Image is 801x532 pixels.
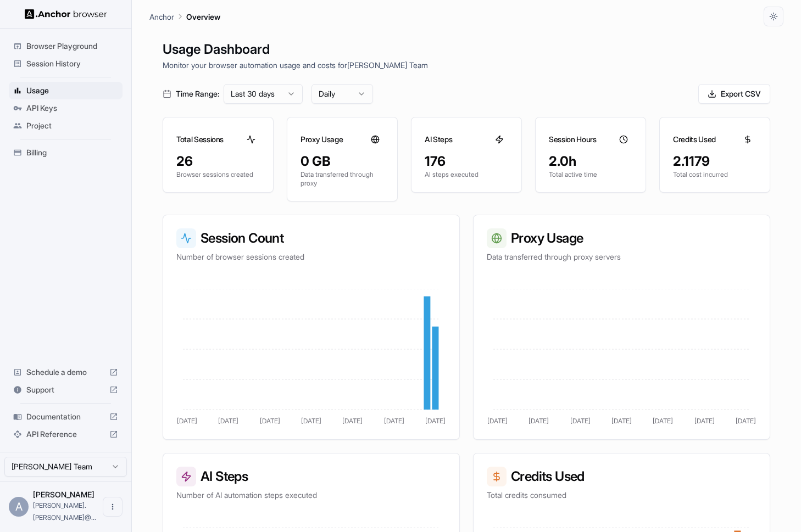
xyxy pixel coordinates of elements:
[9,363,123,381] div: Schedule a demo
[177,417,197,425] tspan: [DATE]
[570,417,591,425] tspan: [DATE]
[26,147,118,158] span: Billing
[33,490,94,499] span: Andrew Grealy
[425,417,446,425] tspan: [DATE]
[549,170,632,179] p: Total active time
[9,99,123,117] div: API Keys
[301,417,321,425] tspan: [DATE]
[9,408,123,425] div: Documentation
[9,144,123,161] div: Billing
[301,170,384,188] p: Data transferred through proxy
[673,134,716,145] h3: Credits Used
[673,170,756,179] p: Total cost incurred
[149,10,220,23] nav: breadcrumb
[342,417,363,425] tspan: [DATE]
[698,84,770,104] button: Export CSV
[176,170,260,179] p: Browser sessions created
[9,425,123,443] div: API Reference
[9,55,123,72] div: Session History
[487,251,756,262] p: Data transferred through proxy servers
[26,58,118,69] span: Session History
[694,417,715,425] tspan: [DATE]
[176,251,446,262] p: Number of browser sessions created
[9,381,123,399] div: Support
[9,37,123,55] div: Browser Playground
[487,228,756,248] h3: Proxy Usage
[487,490,756,501] p: Total credits consumed
[26,367,105,378] span: Schedule a demo
[33,501,96,522] span: andrew.grealy@armis.com
[176,228,446,248] h3: Session Count
[301,153,384,170] div: 0 GB
[549,134,596,145] h3: Session Hours
[25,9,107,19] img: Anchor Logo
[186,11,220,23] p: Overview
[163,59,770,71] p: Monitor your browser automation usage and costs for [PERSON_NAME] Team
[529,417,549,425] tspan: [DATE]
[176,490,446,501] p: Number of AI automation steps executed
[26,411,105,422] span: Documentation
[26,120,118,131] span: Project
[103,497,123,517] button: Open menu
[26,85,118,96] span: Usage
[176,153,260,170] div: 26
[26,384,105,395] span: Support
[163,40,770,59] h1: Usage Dashboard
[9,117,123,135] div: Project
[218,417,238,425] tspan: [DATE]
[26,429,105,440] span: API Reference
[736,417,756,425] tspan: [DATE]
[26,103,118,114] span: API Keys
[301,134,343,145] h3: Proxy Usage
[653,417,673,425] tspan: [DATE]
[260,417,280,425] tspan: [DATE]
[176,467,446,486] h3: AI Steps
[9,82,123,99] div: Usage
[384,417,404,425] tspan: [DATE]
[176,88,219,99] span: Time Range:
[549,153,632,170] div: 2.0h
[176,134,224,145] h3: Total Sessions
[9,497,29,517] div: A
[425,170,508,179] p: AI steps executed
[149,11,174,23] p: Anchor
[26,41,118,52] span: Browser Playground
[487,467,756,486] h3: Credits Used
[487,417,508,425] tspan: [DATE]
[425,134,452,145] h3: AI Steps
[425,153,508,170] div: 176
[673,153,756,170] div: 2.1179
[611,417,632,425] tspan: [DATE]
